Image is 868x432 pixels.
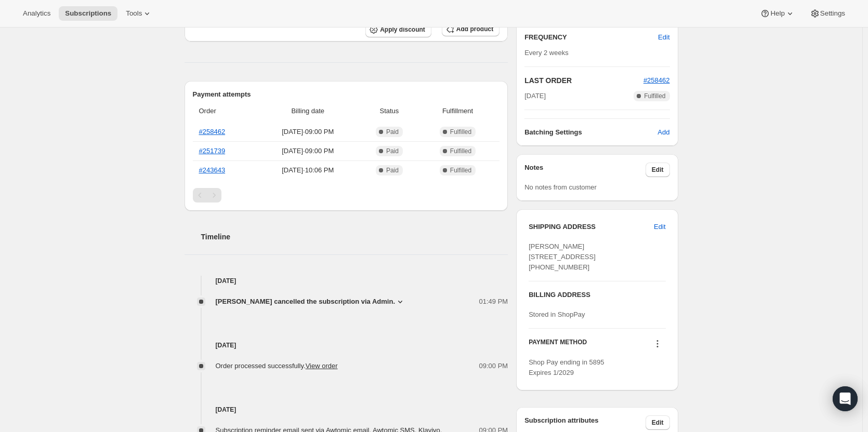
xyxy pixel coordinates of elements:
[652,419,664,427] span: Edit
[524,163,646,177] h3: Notes
[657,127,669,138] span: Add
[65,9,111,18] span: Subscriptions
[651,124,676,141] button: Add
[529,310,585,318] span: Stored in ShopPay
[524,49,569,57] span: Every 2 weeks
[193,100,256,123] th: Order
[365,22,431,37] button: Apply discount
[422,106,493,116] span: Fulfillment
[450,166,471,174] span: Fulfilled
[529,242,596,271] span: [PERSON_NAME] [STREET_ADDRESS] [PHONE_NUMBER]
[646,415,670,430] button: Edit
[185,276,508,286] h4: [DATE]
[646,163,670,177] button: Edit
[644,92,665,100] span: Fulfilled
[450,128,471,136] span: Fulfilled
[59,6,117,21] button: Subscriptions
[386,166,399,174] span: Paid
[648,219,672,235] button: Edit
[643,75,670,86] button: #258462
[529,290,665,300] h3: BILLING ADDRESS
[363,106,416,116] span: Status
[643,76,670,84] a: #258462
[529,222,654,232] h3: SHIPPING ADDRESS
[259,165,357,176] span: [DATE] · 10:06 PM
[380,25,425,34] span: Apply discount
[17,6,57,21] button: Analytics
[524,32,658,43] h2: FREQUENCY
[654,222,665,232] span: Edit
[216,296,396,307] span: [PERSON_NAME] cancelled the subscription via Admin.
[23,9,50,18] span: Analytics
[652,166,664,174] span: Edit
[529,358,604,376] span: Shop Pay ending in 5895 Expires 1/2029
[199,128,226,136] a: #258462
[529,338,587,352] h3: PAYMENT METHOD
[479,296,508,307] span: 01:49 PM
[185,340,508,350] h4: [DATE]
[524,127,657,138] h6: Batching Settings
[185,404,508,415] h4: [DATE]
[386,128,399,136] span: Paid
[126,9,142,18] span: Tools
[216,296,406,307] button: [PERSON_NAME] cancelled the subscription via Admin.
[652,29,676,46] button: Edit
[658,32,669,43] span: Edit
[442,22,499,36] button: Add product
[193,89,500,100] h2: Payment attempts
[199,147,226,155] a: #251739
[193,188,500,203] nav: Pagination
[456,25,493,33] span: Add product
[120,6,159,21] button: Tools
[259,106,357,116] span: Billing date
[524,183,597,191] span: No notes from customer
[524,75,643,86] h2: LAST ORDER
[199,166,226,174] a: #243643
[450,147,471,155] span: Fulfilled
[833,386,858,411] div: Open Intercom Messenger
[386,147,399,155] span: Paid
[201,232,508,242] h2: Timeline
[479,361,508,371] span: 09:00 PM
[524,91,546,101] span: [DATE]
[259,146,357,156] span: [DATE] · 09:00 PM
[820,9,845,18] span: Settings
[524,415,646,430] h3: Subscription attributes
[754,6,801,21] button: Help
[259,127,357,137] span: [DATE] · 09:00 PM
[770,9,784,18] span: Help
[306,362,338,370] a: View order
[216,362,338,370] span: Order processed successfully.
[804,6,851,21] button: Settings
